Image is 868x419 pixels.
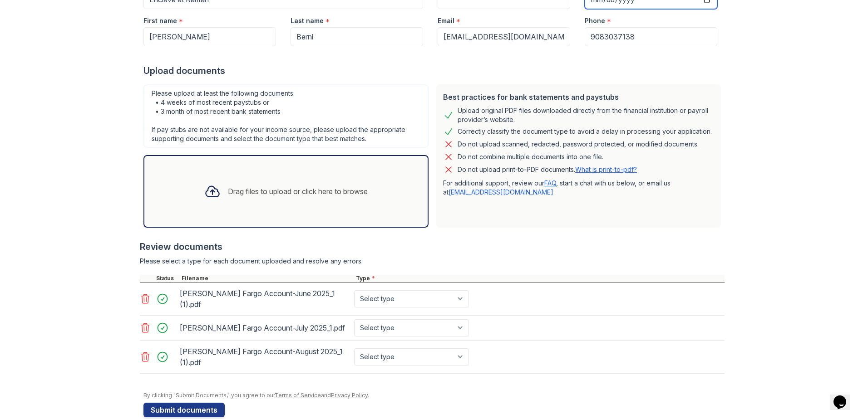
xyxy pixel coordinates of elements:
[830,383,859,410] iframe: chat widget
[180,286,350,312] div: [PERSON_NAME] Fargo Account-June 2025_1 (1).pdf
[228,186,368,197] div: Drag files to upload or click here to browse
[438,16,454,25] label: Email
[143,392,725,399] div: By clicking "Submit Documents," you agree to our and
[180,275,354,282] div: Filename
[575,166,637,173] a: What is print-to-pdf?
[458,151,603,162] div: Do not combine multiple documents into one file.
[585,16,605,25] label: Phone
[143,403,225,417] button: Submit documents
[458,106,714,124] div: Upload original PDF files downloaded directly from the financial institution or payroll provider’...
[291,16,324,25] label: Last name
[275,392,321,399] a: Terms of Service
[180,344,350,370] div: [PERSON_NAME] Fargo Account-August 2025_1 (1).pdf
[143,16,177,25] label: First name
[140,257,725,266] div: Please select a type for each document uploaded and resolve any errors.
[143,84,429,148] div: Please upload at least the following documents: • 4 weeks of most recent paystubs or • 3 month of...
[458,165,637,174] p: Do not upload print-to-PDF documents.
[458,126,712,137] div: Correctly classify the document type to avoid a delay in processing your application.
[143,64,725,77] div: Upload documents
[544,179,556,187] a: FAQ
[180,321,350,335] div: [PERSON_NAME] Fargo Account-July 2025_1.pdf
[331,392,369,399] a: Privacy Policy.
[154,275,180,282] div: Status
[140,240,725,253] div: Review documents
[354,275,725,282] div: Type
[443,179,714,197] p: For additional support, review our , start a chat with us below, or email us at
[449,188,553,196] a: [EMAIL_ADDRESS][DOMAIN_NAME]
[458,139,699,150] div: Do not upload scanned, redacted, password protected, or modified documents.
[443,92,714,102] div: Best practices for bank statements and paystubs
